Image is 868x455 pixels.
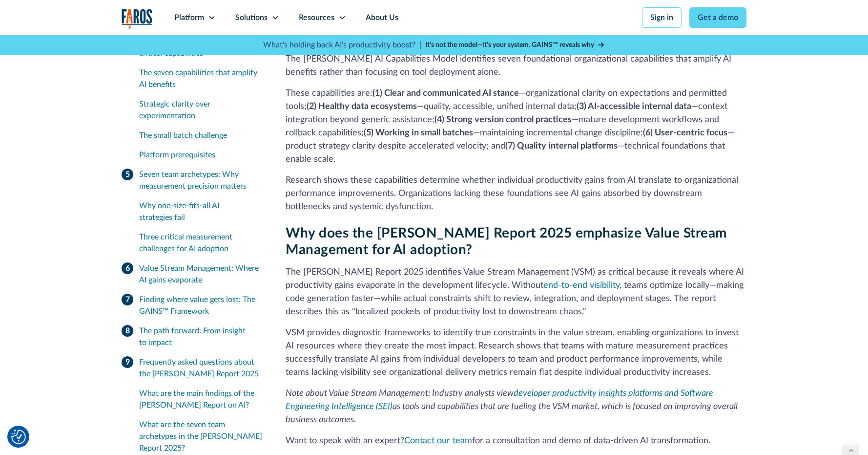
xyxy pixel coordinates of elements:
a: Frequently asked questions about the [PERSON_NAME] Report 2025 [122,352,262,384]
div: Seven team archetypes: Why measurement precision matters [139,169,262,192]
p: Research shows these capabilities determine whether individual productivity gains from AI transla... [286,174,746,214]
a: Seven team archetypes: Why measurement precision matters [122,165,262,196]
strong: (3) AI-accessible internal data [577,102,691,111]
div: The path forward: From insight to impact [139,325,262,348]
a: The path forward: From insight to impact [122,321,262,352]
a: Strategic clarity over experimentation [139,94,262,126]
strong: (6) User-centric focus [643,129,727,137]
p: Want to speak with an expert? for a consultation and demo of data-driven AI transformation. [286,434,746,448]
a: Contact our team [404,436,472,445]
img: Revisit consent button [11,430,26,444]
div: Three critical measurement challenges for AI adoption [139,231,262,255]
p: These capabilities are: —organizational clarity on expectations and permitted tools; —quality, ac... [286,87,746,166]
div: Resources [299,12,334,23]
div: The seven capabilities that amplify AI benefits [139,67,262,90]
strong: (5) Working in small batches [364,129,473,137]
div: Platform [174,12,204,23]
div: Finding where value gets lost: The GAINS™ Framework [139,294,262,317]
div: Platform prerequisites [139,149,262,161]
strong: It’s not the model—it’s your system. GAINS™ reveals why [425,42,594,48]
strong: (1) Clear and communicated AI stance [372,89,519,98]
div: The small batch challenge [139,130,262,141]
div: Why one-size-fits-all AI strategies fail [139,200,262,223]
a: end-to-end visibility [543,281,620,290]
a: Value Stream Management: Where AI gains evaporate [122,259,262,290]
em: Note about Value Stream Management: Industry analysts view [286,389,514,398]
a: Three critical measurement challenges for AI adoption [139,227,262,259]
a: The small batch challenge [139,126,262,145]
img: Logo of the analytics and reporting company Faros. [122,9,153,29]
a: Sign in [642,7,682,28]
a: It’s not the model—it’s your system. GAINS™ reveals why [425,40,605,50]
div: Value Stream Management: Where AI gains evaporate [139,262,262,286]
strong: Why does the [PERSON_NAME] Report 2025 emphasize Value Stream Management for AI adoption? [286,226,727,257]
div: What are the main findings of the [PERSON_NAME] Report on AI? [139,388,262,411]
div: What are the seven team archetypes in the [PERSON_NAME] Report 2025? [139,419,262,454]
a: Platform prerequisites [139,145,262,165]
a: The seven capabilities that amplify AI benefits [139,63,262,94]
div: Solutions [235,12,268,23]
p: VSM provides diagnostic frameworks to identify true constraints in the value stream, enabling org... [286,326,746,379]
a: Get a demo [689,7,746,28]
strong: (4) Strong version control practices [434,115,572,124]
a: Finding where value gets lost: The GAINS™ Framework [122,290,262,321]
p: The [PERSON_NAME] Report 2025 identifies Value Stream Management (VSM) as critical because it rev... [286,266,746,319]
strong: (2) Healthy data ecosystems [307,102,417,111]
p: What's holding back AI's productivity boost? | [263,39,421,51]
a: What are the main findings of the [PERSON_NAME] Report on AI? [139,384,262,415]
p: The [PERSON_NAME] AI Capabilities Model identifies seven foundational organizational capabilities... [286,53,746,79]
div: Frequently asked questions about the [PERSON_NAME] Report 2025 [139,356,262,380]
a: home [122,9,153,29]
strong: (7) Quality internal platforms [505,142,618,151]
em: as tools and capabilities that are fueling the VSM market, which is focused on improving overall ... [286,402,738,424]
button: Cookie Settings [11,430,26,444]
a: Why one-size-fits-all AI strategies fail [139,196,262,227]
div: Strategic clarity over experimentation [139,98,262,122]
